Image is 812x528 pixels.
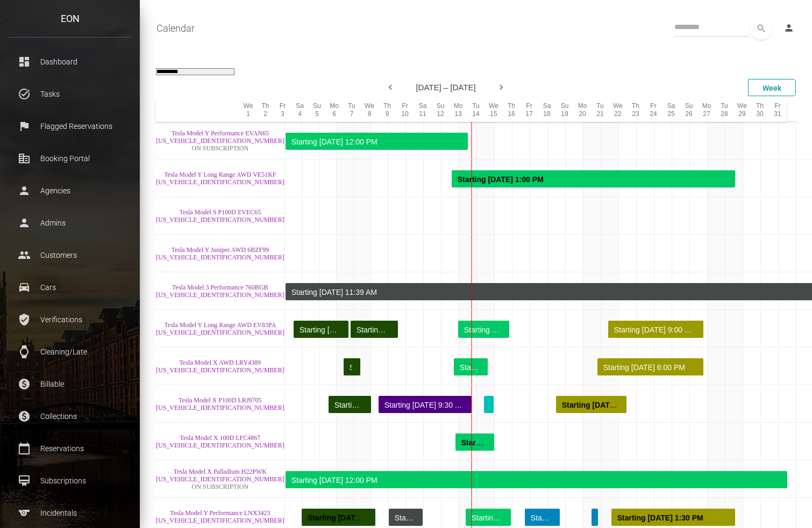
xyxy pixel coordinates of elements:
[751,101,768,121] div: Th 30
[384,396,463,414] div: Starting [DATE] 9:30 AM
[467,101,485,121] div: Tu 14
[384,80,395,96] div: Previous
[8,403,132,430] a: paid Collections
[156,359,284,374] a: Tesla Model X AWD LRY4389 [US_VEHICLE_IDENTIFICATION_NUMBER]
[8,371,132,397] a: paid Billable
[16,279,124,295] p: Cars
[449,101,467,121] div: Mo 13
[291,101,308,121] div: Sa 4
[8,500,132,526] a: sports Incidentals
[458,321,509,338] div: Rented for 2 days, 22 hours by Xinyan Wang . Current status is rental .
[16,183,124,199] p: Agencies
[8,338,132,365] a: watch Cleaning/Late
[357,321,389,338] div: Starting [DATE] 6:00 PM
[294,321,348,338] div: Rented for 3 days, 5 hours by Ruiyang Chen . Current status is completed .
[156,423,285,460] td: Tesla Model X 100D LFC4867 5YJXCDE28HF044073
[325,101,343,121] div: Mo 6
[16,118,124,134] p: Flagged Reservations
[389,509,423,526] div: Rented for 1 day, 23 hours by Admin Block . Current status is rental .
[156,321,284,336] a: Tesla Model Y Long Range AWD EV83PA [US_VEHICLE_IDENTIFICATION_NUMBER]
[257,101,274,121] div: Th 2
[466,509,511,526] div: Rented for 2 days, 14 hours by Daniel Li . Current status is rental .
[126,79,766,96] div: [DATE] – [DATE]
[414,101,431,121] div: Sa 11
[603,359,695,376] div: Starting [DATE] 6:00 PM
[455,433,494,451] div: Rented for 2 days, 5 hours by Peilun Cai . Current status is rental .
[156,284,284,299] a: Tesla Model 3 Performance 760BGB [US_VEHICLE_IDENTIFICATION_NUMBER]
[16,408,124,424] p: Collections
[461,438,547,447] strong: Starting [DATE] 6:00 PM
[156,235,285,272] td: Tesla Model Y Juniper AWD 6BZF99 7SAYGDED7TF385311
[396,101,414,121] div: Fr 10
[783,23,794,33] i: person
[617,513,703,522] strong: Starting [DATE] 1:30 PM
[555,101,573,121] div: Su 19
[16,344,124,360] p: Cleaning/Late
[8,113,132,140] a: flag Flagged Reservations
[156,197,285,235] td: Tesla Model S P100D EVEC65 5YJSA1E51NF486634
[350,359,352,376] div: Starting [DATE] 9:00 AM
[525,509,560,526] div: Rented for 2 days by Elijah Mishkind . Current status is open . Needed: Insurance ; License ;
[300,321,340,338] div: Starting [DATE] 11:00 AM
[156,15,195,42] a: Calendar
[768,101,786,121] div: Fr 31
[497,80,508,96] div: Next
[538,101,555,121] div: Sa 18
[531,509,551,526] div: Starting [DATE] 4:00 PM
[156,171,284,186] a: Tesla Model Y Long Range AWD VE51KF [US_VEHICLE_IDENTIFICATION_NUMBER]
[556,396,626,413] div: Rented for 4 days by Jung Kyun Kim . Current status is verified .
[8,306,132,333] a: verified_user Verifications
[573,101,591,121] div: Mo 20
[454,358,488,375] div: Rented for 1 day, 23 hours by Christopher Lassen . Current status is rental .
[191,144,248,152] span: ON SUBSCRIPTION
[597,358,703,375] div: Rented for 6 days by Daniel Campbell-Benson . Current status is verified .
[16,376,124,392] p: Billable
[156,160,285,197] td: Tesla Model Y Long Range AWD VE51KF 7SAYGDEE3PA172500
[750,18,772,40] button: search
[343,101,360,121] div: Tu 7
[286,133,468,150] div: Rented for 30 days by Ryan Pawlicki . Current status is rental .
[611,509,735,526] div: Rented for 7 days by Barbara Glaize . Current status is verified .
[16,247,124,263] p: Customers
[8,274,132,301] a: drive_eta Cars
[286,471,787,488] div: Rented for 30 days by Jiyoung Park . Current status is rental .
[644,101,662,121] div: Fr 24
[608,321,703,338] div: Rented for 5 days, 9 hours by Ryotaro Fujii . Current status is verified .
[16,150,124,167] p: Booking Portal
[156,122,285,160] td: Tesla Model Y Performance EVAN65 7SAYGDEF4NF444965 ON SUBSCRIPTION
[156,208,284,223] a: Tesla Model S P100D EVEC65 [US_VEHICLE_IDENTIFICATION_NUMBER]
[291,133,459,150] div: Starting [DATE] 12:00 PM
[562,401,652,409] strong: Starting [DATE] 10:00 AM
[626,101,644,121] div: Th 23
[156,129,284,144] a: Tesla Model Y Performance EVAN65 [US_VEHICLE_IDENTIFICATION_NUMBER]
[351,321,398,338] div: Rented for 2 days, 19 hours by Andrea Calabria . Current status is completed .
[8,242,132,269] a: people Customers
[485,101,502,121] div: We 15
[472,509,502,526] div: Starting [DATE] 8:00 AM
[156,396,284,411] a: Tesla Model X P100D LRJ9705 [US_VEHICLE_IDENTIFICATION_NUMBER]
[460,359,479,376] div: Starting [DATE] 4:00 PM
[680,101,697,121] div: Su 26
[8,145,132,172] a: corporate_fare Booking Portal
[609,101,626,121] div: We 22
[329,396,371,413] div: Rented for 2 days, 12 hours by William Klippgen . Current status is completed .
[662,101,680,121] div: Sa 25
[156,509,284,524] a: Tesla Model Y Performance LNX3423 [US_VEHICLE_IDENTIFICATION_NUMBER]
[8,48,132,75] a: dashboard Dashboard
[16,505,124,521] p: Incidentals
[156,310,285,348] td: Tesla Model Y Long Range AWD EV83PA 7SAYGDEE0NF458482
[520,101,538,121] div: Fr 17
[274,101,291,121] div: Fr 3
[484,396,494,413] div: Rented for 13 hours by Michal Igla . Current status is confirmed .
[308,513,398,522] strong: Starting [DATE] 10:00 PM
[592,509,598,526] div: Rented for 10 hours by Michael McCusker . Current status is open . Needed:
[8,435,132,462] a: calendar_today Reservations
[344,358,360,375] div: Rented for 1 day by Tzuken Shen . Current status is completed .
[431,101,449,121] div: Su 12
[697,101,715,121] div: Mo 27
[16,86,124,102] p: Tasks
[378,101,396,121] div: Th 9
[502,101,520,121] div: Th 16
[302,509,375,526] div: Rented for 4 days, 8 hours by Justin Owades . Current status is completed .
